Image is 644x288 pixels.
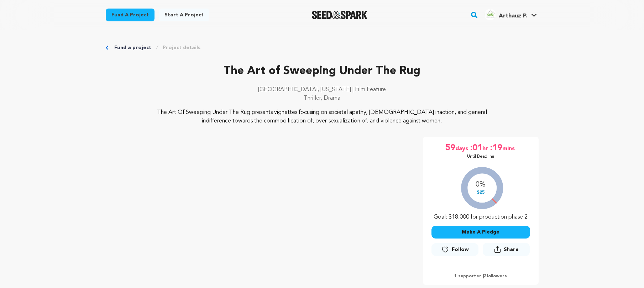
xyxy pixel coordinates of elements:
[106,85,539,94] p: [GEOGRAPHIC_DATA], [US_STATE] | Film Feature
[485,9,496,20] img: Square%20Logo.jpg
[483,243,530,259] span: Share
[149,108,495,125] p: The Art Of Sweeping Under The Rug presents vignettes focusing on societal apathy, [DEMOGRAPHIC_DA...
[452,246,469,253] span: Follow
[106,44,539,51] div: Breadcrumb
[470,142,482,154] span: :01
[431,226,530,239] button: Make A Pledge
[483,243,530,256] button: Share
[114,44,151,51] a: Fund a project
[312,11,368,19] img: Seed&Spark Logo Dark Mode
[499,13,527,19] span: Arthauz P.
[163,44,200,51] a: Project details
[489,142,502,154] span: :19
[455,142,470,154] span: days
[504,246,519,253] span: Share
[106,63,539,80] p: The Art of Sweeping Under The Rug
[445,142,455,154] span: 59
[431,243,478,256] button: Follow
[106,9,155,21] a: Fund a project
[483,7,538,22] span: Arthauz P.'s Profile
[483,7,538,20] a: Arthauz P.'s Profile
[502,142,516,154] span: mins
[431,273,530,279] p: 1 supporter | followers
[482,142,489,154] span: hr
[106,94,539,103] p: Thriller, Drama
[485,9,527,20] div: Arthauz P.'s Profile
[484,274,486,278] span: 2
[159,9,209,21] a: Start a project
[467,154,494,159] p: Until Deadline
[312,11,368,19] a: Seed&Spark Homepage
